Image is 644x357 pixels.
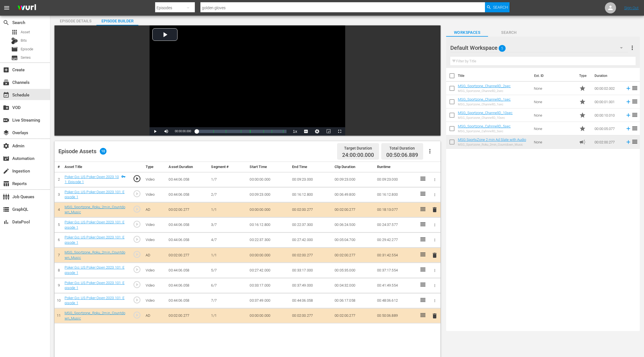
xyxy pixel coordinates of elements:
button: Episode Details [55,14,96,25]
td: 00:00:02.002 [592,82,623,95]
th: Segment # [209,162,247,172]
span: Live Streaming [3,117,10,124]
span: more_vert [629,44,636,51]
td: 9 [55,278,62,293]
th: Duration [591,68,625,84]
a: Poker Go: US Poker Open 2023 101: Episode 1 [65,265,125,275]
td: 00:09:23.000 [375,172,417,187]
span: play_circle_outline [133,235,141,243]
span: Episode [21,46,33,52]
th: # [55,162,62,172]
td: 00:02:00.277 [290,248,332,263]
button: delete [431,251,438,259]
span: reorder [631,112,638,118]
td: 00:02:00.277 [166,202,209,217]
a: Poker Go: US Poker Open 2023 101: Episode 1 [65,281,125,290]
span: Asset [21,29,30,35]
th: Asset Title [62,162,128,172]
a: MSG_Sportzone_Roku_2min_Countdown_Music [65,311,125,320]
td: 00:00:10.010 [592,108,623,122]
span: play_circle_outline [133,265,141,274]
span: Ad [579,139,586,145]
td: 00:09:23.000 [290,172,332,187]
td: None [532,82,577,95]
span: Episode [11,46,18,53]
button: delete [431,206,438,214]
td: 2/7 [209,187,247,202]
td: None [532,122,577,135]
td: 00:16:12.800 [247,217,290,233]
div: Episode Assets [58,148,106,155]
div: Bits [11,37,18,44]
div: MSG_Sportzone_Roku_2min_Countdown_Music [458,143,526,146]
td: 4/7 [209,233,247,248]
span: menu [3,4,10,11]
svg: Add to Episode [625,85,631,91]
div: Total Duration [386,144,418,152]
td: 00:00:00.000 [247,172,290,187]
td: 00:31:42.554 [375,248,417,263]
div: Progress Bar [197,130,287,133]
td: None [532,135,577,149]
span: reorder [631,85,638,91]
td: 5 [55,217,62,233]
a: Poker Go: US Poker Open 2023 101: Episode 1 [65,190,125,199]
td: 00:41:49.554 [375,278,417,293]
span: play_circle_outline [133,174,141,183]
td: 00:02:00.277 [290,202,332,217]
td: AD [143,308,167,323]
span: delete [431,252,438,259]
th: Clip Duration [332,162,375,172]
span: play_circle_outline [133,205,141,213]
td: 1/7 [209,172,247,187]
td: 00:48:06.612 [375,293,417,308]
a: MSG_Sportzone_Roku_2min_Countdown_Music [65,205,125,214]
button: Playback Rate [289,127,300,136]
span: play_circle_outline [133,296,141,304]
th: Type [143,162,167,172]
span: Search [493,2,508,12]
td: None [532,95,577,108]
td: 00:16:12.800 [290,187,332,202]
td: Video [143,233,167,248]
a: Poker Go: US Poker Open 2023 101: Episode 1 [65,296,125,305]
td: Video [143,217,167,233]
td: 00:22:37.300 [247,233,290,248]
td: 00:02:00.277 [332,202,375,217]
span: Admin [3,143,10,149]
td: 10 [55,293,62,308]
svg: Add to Episode [625,112,631,118]
td: 00:02:00.277 [166,308,209,323]
div: Episode Builder [96,14,138,28]
span: play_circle_outline [133,280,141,289]
td: 00:44:06.058 [290,293,332,308]
td: 00:50:06.889 [375,308,417,323]
td: 5/7 [209,263,247,278]
td: 00:16:12.800 [375,187,417,202]
a: Poker Go: US Poker Open 2023 101: Episode 1 [65,220,125,230]
svg: Add to Episode [625,99,631,105]
td: 00:09:23.000 [247,187,290,202]
td: 00:44:06.058 [166,293,209,308]
span: GraphQL [3,206,10,213]
td: 00:44:06.058 [166,187,209,202]
td: 6/7 [209,278,247,293]
span: Job Queues [3,193,10,200]
button: more_vert [629,41,636,55]
td: 00:00:00.000 [247,308,290,323]
span: Asset [11,29,18,36]
td: 00:22:37.300 [290,217,332,233]
span: delete [431,206,438,213]
td: 6 [55,233,62,248]
td: 00:27:42.000 [247,263,290,278]
span: reorder [631,138,638,145]
td: 00:44:06.058 [166,263,209,278]
td: 11 [55,308,62,323]
div: Video Player [150,25,345,136]
td: 00:02:00.277 [166,248,209,263]
td: 00:05:04.700 [332,233,375,248]
a: MSG_Sportzone_CahnnelID_5sec [458,124,511,128]
div: Target Duration [342,144,374,152]
th: Type [576,68,591,84]
td: 00:02:00.277 [332,248,375,263]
